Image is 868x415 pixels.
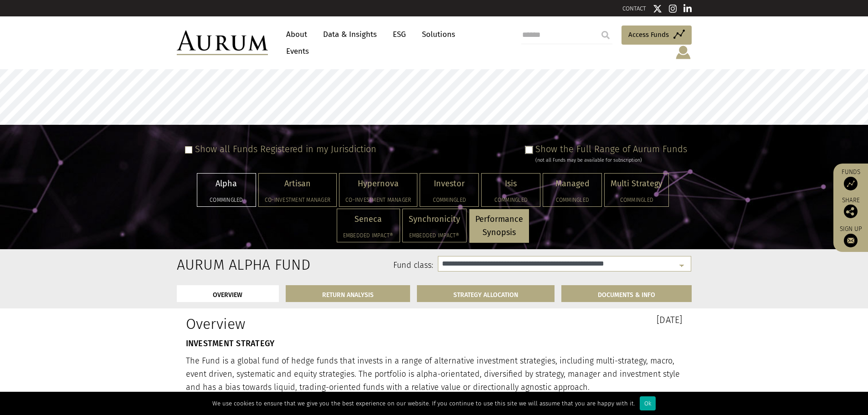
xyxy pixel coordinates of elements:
[417,285,555,302] a: STRATEGY ALLOCATION
[844,234,858,247] img: Sign up to our newsletter
[409,233,460,238] h5: Embedded Impact®
[640,396,656,410] div: Ok
[409,213,460,226] p: Synchronicity
[343,213,394,226] p: Seneca
[628,29,669,40] span: Access Funds
[838,197,863,218] div: Share
[282,43,309,60] a: Events
[265,260,434,272] label: Fund class:
[561,285,692,302] a: DOCUMENTS & INFO
[195,143,376,154] label: Show all Funds Registered in my Jurisdiction
[838,168,863,190] a: Funds
[535,143,687,154] label: Show the Full Range of Aurum Funds
[186,354,683,394] p: The Fund is a global fund of hedge funds that invests in a range of alternative investment strate...
[669,4,677,13] img: Instagram icon
[611,177,663,190] p: Multi Strategy
[549,177,596,190] p: Managed
[838,225,863,247] a: Sign up
[844,177,858,190] img: Access Funds
[683,4,692,13] img: Linkedin icon
[426,197,473,203] h5: Commingled
[265,177,330,190] p: Artisan
[345,197,411,203] h5: Co-investment Manager
[203,197,250,203] h5: Commingled
[675,45,692,60] img: account-icon.svg
[203,177,250,190] p: Alpha
[345,177,411,190] p: Hypernova
[388,26,411,43] a: ESG
[286,285,410,302] a: RETURN ANALYSIS
[488,197,534,203] h5: Commingled
[417,26,460,43] a: Solutions
[441,315,683,324] h3: [DATE]
[621,26,692,45] a: Access Funds
[186,315,427,333] h1: Overview
[475,213,523,239] p: Performance Synopsis
[549,197,596,203] h5: Commingled
[596,26,615,44] input: Submit
[318,26,381,43] a: Data & Insights
[177,31,268,55] img: Aurum
[186,338,275,348] strong: INVESTMENT STRATEGY
[622,5,646,12] a: CONTACT
[488,177,534,190] p: Isis
[844,205,858,218] img: Share this post
[426,177,473,190] p: Investor
[535,156,687,164] div: (not all Funds may be available for subscription)
[282,26,312,43] a: About
[265,197,330,203] h5: Co-investment Manager
[611,197,663,203] h5: Commingled
[343,233,394,238] h5: Embedded Impact®
[177,256,251,273] h2: Aurum Alpha Fund
[653,4,662,13] img: Twitter icon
